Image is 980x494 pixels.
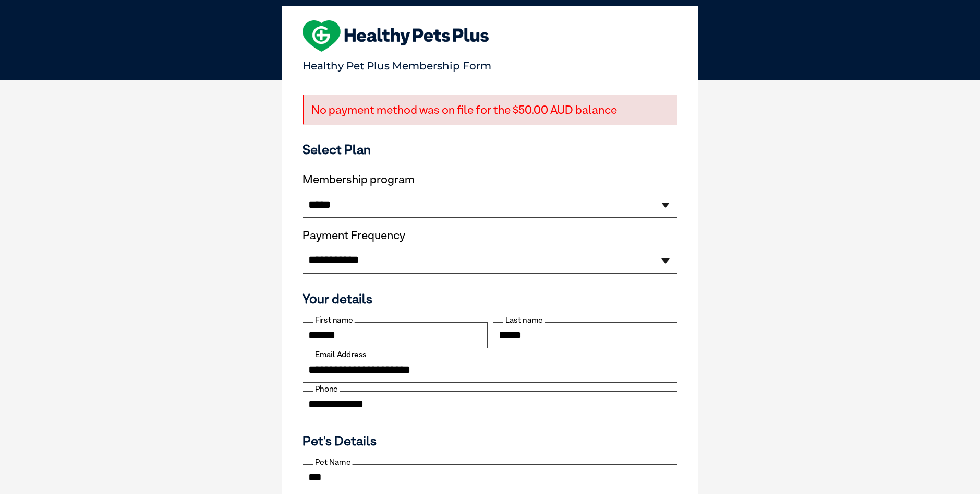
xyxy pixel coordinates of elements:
[503,315,545,325] label: Last name
[298,433,682,449] h3: Pet's Details
[313,315,355,325] label: First name
[303,95,677,125] div: No payment method was on file for the $50.00 AUD balance
[303,173,677,186] label: Membership program
[313,350,368,359] label: Email Address
[313,384,340,394] label: Phone
[303,20,489,52] img: heart-shape-hpp-logo-large.png
[303,55,677,72] p: Healthy Pet Plus Membership Form
[303,229,405,242] label: Payment Frequency
[303,142,677,157] h3: Select Plan
[303,291,677,307] h3: Your details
